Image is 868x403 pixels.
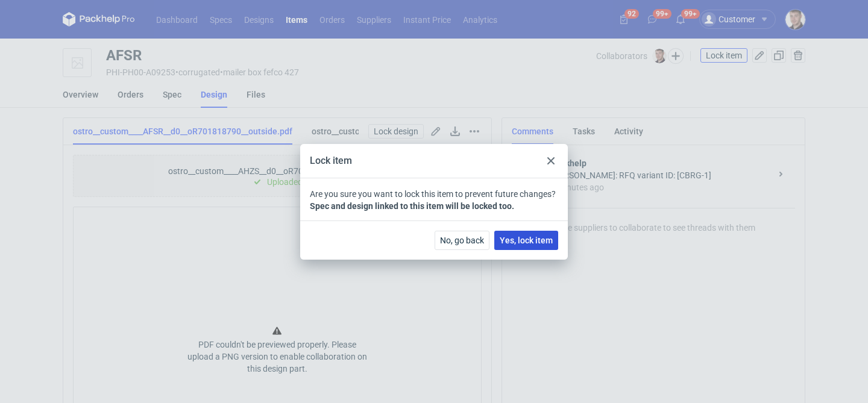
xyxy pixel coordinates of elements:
[500,236,553,245] span: Yes, lock item
[494,231,558,250] button: Yes, lock item
[310,155,352,166] span: Lock item
[310,188,558,212] p: Are you sure you want to lock this item to prevent future changes?
[310,201,514,211] strong: Spec and design linked to this item will be locked too.
[440,236,484,245] span: No, go back
[435,231,489,250] button: No, go back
